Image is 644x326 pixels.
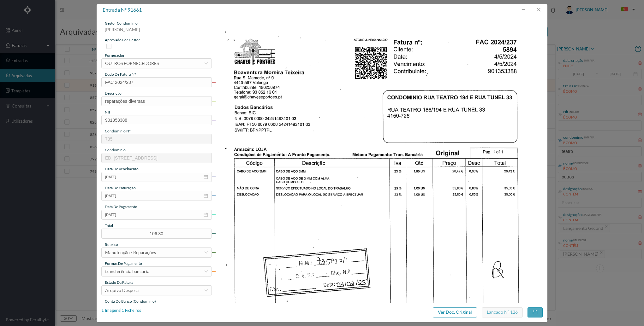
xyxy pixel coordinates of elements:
div: Manutenção / Reparações [105,248,156,257]
span: rubrica [105,242,118,247]
i: icon: calendar [204,212,208,217]
span: condomínio [105,148,126,152]
span: Formas de Pagamento [105,261,142,266]
span: total [105,223,113,228]
span: dado de fatura nº [105,72,136,77]
span: aprovado por gestor [105,38,140,42]
div: 1 Imagens | 1 Ficheiros [101,307,141,314]
button: Ver Doc. Original [433,307,477,317]
span: gestor condomínio [105,21,138,26]
span: condomínio nº [105,129,131,133]
div: [PERSON_NAME] [101,26,212,37]
i: icon: down [204,288,208,292]
span: data de pagamento [105,204,137,209]
span: estado da fatura [105,280,133,285]
span: data de vencimento [105,166,139,171]
i: icon: down [204,61,208,65]
button: Lançado nº 126 [482,307,523,317]
i: icon: calendar [204,194,208,198]
span: data de faturação [105,185,136,190]
span: conta do banco (condominio) [105,299,156,304]
span: entrada nº 91661 [103,7,142,13]
span: NIF [105,110,111,114]
i: icon: down [204,251,208,254]
span: fornecedor [105,53,125,58]
button: PT [616,5,638,15]
div: OUTROS FORNECEDORES [105,59,159,68]
div: transferência bancária [105,267,149,276]
i: icon: down [204,270,208,273]
span: descrição [105,91,122,96]
div: Arquivo Despesa [105,286,139,295]
i: icon: calendar [204,175,208,179]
